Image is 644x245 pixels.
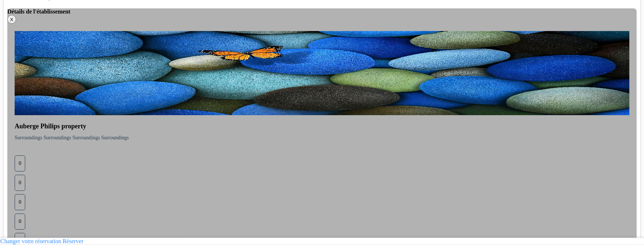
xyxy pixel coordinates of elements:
[15,155,25,171] div: 0
[0,238,61,244] a: Changer votre réservation
[15,175,25,191] div: 0
[15,194,25,210] div: 0
[15,214,25,230] div: 0
[15,135,129,140] span: Surroundings Surroundings Surroundings Surroundings
[63,238,83,244] a: Réserver
[7,8,637,15] h4: Détails de l'établissement
[15,122,629,130] h4: Auberge Philips property
[7,15,16,24] button: X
